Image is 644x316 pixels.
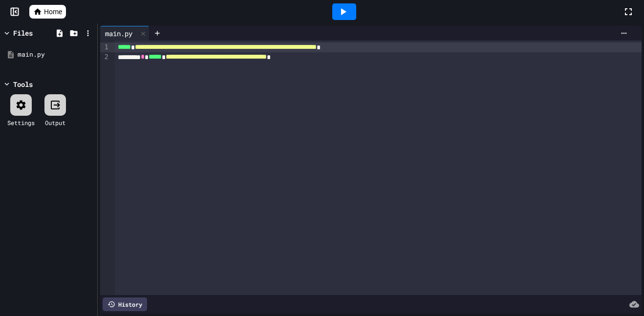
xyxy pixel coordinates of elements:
span: Home [44,7,62,17]
iframe: chat widget [563,234,634,276]
div: main.py [100,28,137,39]
div: 1 [100,42,110,52]
div: Tools [13,79,33,89]
div: 2 [100,52,110,62]
div: main.py [100,26,150,41]
a: Home [29,5,66,19]
div: History [103,297,147,311]
div: main.py [18,50,94,60]
div: Output [45,118,65,127]
div: Files [13,28,33,38]
div: Settings [7,118,35,127]
iframe: chat widget [603,277,634,306]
